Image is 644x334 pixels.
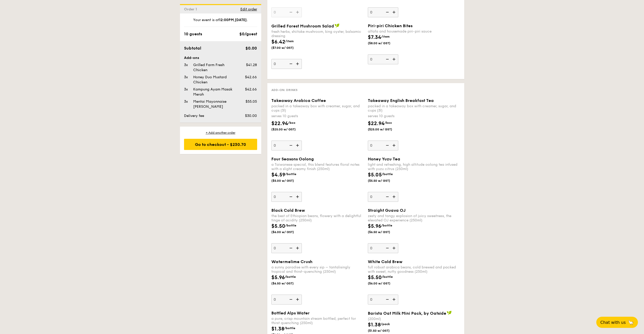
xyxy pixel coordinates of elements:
img: icon-reduce.1d2dbef1.svg [383,54,391,64]
span: ($25.00 w/ GST) [368,127,402,131]
div: light and refreshing, high altitude oolong tea infused with yuzu citrus (250ml) [368,162,460,171]
div: alfafa and housemade piri-piri sauce [368,29,460,34]
img: icon-add.58712e84.svg [391,192,398,202]
input: Four Seasons Oolonga Taiwanese special, this blend features floral notes with a slight creamy fin... [271,192,302,202]
input: Piri-piri Chicken Bitesalfafa and housemade piri-piri sauce$7.34/item($8.00 w/ GST) [368,54,398,64]
span: $42.66 [245,75,257,79]
span: ($1.50 w/ GST) [368,329,402,333]
span: ($6.00 w/ GST) [368,281,402,285]
span: /bottle [382,172,393,176]
input: Takeaway English Breakfast Teapacked in a takeaway box with creamer, sugar, and cups (3l)serves 1... [368,141,398,150]
span: /bottle [285,224,296,227]
img: icon-add.58712e84.svg [391,243,398,253]
strong: [DATE] [235,18,247,22]
div: zesty and tangy explosion of juicy sweetness, the elevated OJ experience (250ml) [368,214,460,222]
img: icon-vegan.f8ff3823.svg [335,23,340,28]
span: $5.05 [368,172,382,178]
img: icon-reduce.1d2dbef1.svg [287,192,294,202]
strong: 12:00PM [219,18,234,22]
div: Kampung Ayam Masak Merah [191,87,237,97]
img: icon-add.58712e84.svg [294,192,302,202]
span: $22.94 [368,120,385,127]
input: Grilled Forest Mushroom Saladfresh herbs, shiitake mushroom, king oyster, balsamic dressing$6.42/... [271,59,302,69]
img: icon-reduce.1d2dbef1.svg [287,141,294,150]
img: icon-add.58712e84.svg [294,295,302,304]
div: packed in a takeaway box with creamer, sugar, and cups (3l) [271,104,364,113]
span: Subtotal [184,46,201,51]
span: Takeaway English Breakfast Tea [368,98,434,103]
span: /item [285,39,294,43]
img: icon-reduce.1d2dbef1.svg [383,7,391,17]
img: icon-add.58712e84.svg [294,59,302,69]
input: Straight Guava OJzesty and tangy explosion of juicy sweetness, the elevated OJ experience (250ml)... [368,243,398,253]
span: /bottle [382,275,393,279]
img: icon-reduce.1d2dbef1.svg [383,141,391,150]
span: White Cold Brew [368,259,402,264]
div: a pure, crisp mountain stream bottled, perfect for thirst quenching (250ml) [271,316,364,325]
span: $4.59 [271,172,285,178]
span: Order 1 [184,7,199,11]
img: icon-add.58712e84.svg [391,7,398,17]
span: Watermelime Crush [271,259,312,264]
span: $41.28 [246,63,257,67]
span: ($6.50 w/ GST) [368,230,402,234]
div: Grilled Farm Fresh Chicken [191,63,237,73]
span: Straight Guava OJ [368,208,406,213]
div: Add-ons [184,55,257,60]
span: ($8.00 w/ GST) [368,41,402,45]
span: /box [385,121,392,125]
span: Delivery fee [184,114,204,118]
img: icon-add.58712e84.svg [391,54,398,64]
span: /bottle [381,224,392,227]
span: /pack [381,322,390,326]
div: a Taiwanese special, this blend features floral notes with a slight creamy finish (250ml) [271,162,364,171]
img: icon-add.58712e84.svg [294,243,302,253]
span: $30.00 [245,114,257,118]
span: /bottle [285,275,296,279]
div: 3x [182,99,191,104]
span: ($5.00 w/ GST) [271,179,306,183]
span: ($7.00 w/ GST) [271,46,306,50]
span: $7.34 [368,34,381,40]
div: 3x [182,75,191,80]
img: icon-vegan.f8ff3823.svg [447,311,452,315]
span: Bottled Alps Water [271,311,310,315]
span: $5.96 [271,275,285,281]
div: Your event is at , . [184,18,257,27]
img: icon-add.58712e84.svg [294,141,302,150]
span: Barista Oat Milk Mini Pack, by Oatside [368,311,446,316]
div: Mentai Mayonnaise [PERSON_NAME] [191,99,237,109]
input: Honey Yuzu Tealight and refreshing, high altitude oolong tea infused with yuzu citrus (250ml)$5.0... [368,192,398,202]
span: Takeaway Arabica Coffee [271,98,326,103]
span: ($6.50 w/ GST) [271,281,306,285]
img: icon-reduce.1d2dbef1.svg [383,243,391,253]
span: /bottle [284,326,295,330]
div: serves 10 guests [368,114,460,119]
span: Add-on: Drinks [271,88,298,92]
span: 🦙 [628,320,634,325]
div: fresh herbs, shiitake mushroom, king oyster, balsamic dressing [271,29,364,38]
div: serves 10 guests [271,114,364,119]
div: 3x [182,63,191,68]
span: $0.00 [245,46,257,51]
div: a sunny paradise with every sip – tantalisingly tropical and thirst-quenching (250ml) [271,265,364,274]
span: /bottle [285,172,296,176]
div: 10 guests [184,31,202,37]
span: Edit order [240,7,257,11]
img: icon-reduce.1d2dbef1.svg [383,295,391,304]
span: Piri-piri Chicken Bites [368,23,412,28]
span: $1.38 [368,322,381,328]
span: $55.05 [245,99,257,104]
div: full robust arabica beans, cold brewed and packed with sweet, nutty goodness (250ml) [368,265,460,274]
button: Chat with us🦙 [596,317,638,328]
span: /item [381,35,390,38]
span: Honey Yuzu Tea [368,157,400,161]
span: $6.42 [271,39,285,45]
span: ($5.50 w/ GST) [368,179,402,183]
div: Honey Duo Mustard Chicken [191,75,237,85]
img: icon-reduce.1d2dbef1.svg [287,243,294,253]
img: icon-reduce.1d2dbef1.svg [383,192,391,202]
span: $5.50 [271,223,285,229]
input: Watermelime Crusha sunny paradise with every sip – tantalisingly tropical and thirst-quenching (2... [271,295,302,305]
span: Grilled Forest Mushroom Salad [271,24,334,28]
